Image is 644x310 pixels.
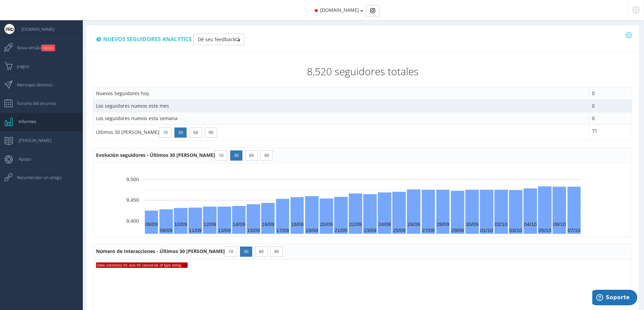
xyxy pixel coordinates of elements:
button: 90 [261,150,273,161]
text: 11/09 [189,227,202,233]
text: 09/09 [160,227,172,233]
img: User Image [4,24,15,34]
text: 28/09 [436,222,449,227]
button: 10 [215,150,227,161]
text: 18/09 [291,222,304,227]
div: Basic example [366,5,380,17]
td: 71 [589,125,632,141]
text: 08/09 [145,222,158,227]
span: [PERSON_NAME] [12,132,51,149]
text: 9,400 [126,218,139,224]
span: Informes [12,113,36,130]
text: 16/09 [262,222,275,227]
text: 25/09 [393,227,406,233]
button: 30 [240,247,252,257]
text: 26/09 [407,222,420,227]
button: 30 [230,150,242,161]
td: Nuevos Seguidores hoy [93,87,589,100]
svg: A chart. [96,166,629,234]
text: 05/10 [539,227,551,233]
text: 15/09 [247,227,260,233]
img: Instagram_simple_icon.svg [370,8,375,13]
text: 01/10 [480,227,493,233]
text: 02/10 [495,222,508,227]
text: 03/10 [509,227,522,233]
text: 29/09 [451,227,464,233]
span: Nova versão [10,39,55,56]
text: 12/09 [204,222,216,227]
span: Recomendar un amigo [10,169,62,186]
td: 0 [589,112,632,125]
button: 60 [190,128,202,138]
button: 90 [270,247,283,257]
text: 22/09 [349,222,362,227]
text: 10/09 [174,222,187,227]
iframe: Abre un widget desde donde se puede obtener más información [592,290,637,307]
text: 17/09 [276,227,289,233]
span: Nuevos Seguidores Analytics [103,35,192,43]
button: 10 [225,247,237,257]
text: 30/09 [466,222,478,227]
span: [DOMAIN_NAME] [320,7,359,13]
span: Mensajes directos [10,76,52,93]
span: pagos [10,58,29,75]
button: 60 [255,247,267,257]
td: Últimos 30 [PERSON_NAME] [93,125,589,141]
text: 13/09 [218,227,231,233]
button: 10 [159,128,171,138]
button: 60 [245,150,258,161]
td: Los seguidores nuevos este mes [93,100,589,112]
span: Apoyo [12,150,31,167]
text: 21/09 [335,227,348,233]
span: Número de Interacciones - Últimos 30 [PERSON_NAME] [96,248,284,254]
td: 0 [589,100,632,112]
text: 14/09 [233,222,245,227]
text: 27/09 [422,227,435,233]
span: × [181,263,187,268]
text: 23/09 [364,227,377,233]
text: 04/10 [524,222,537,227]
span: horario del anuncio [10,95,56,112]
span: Evolución seguidores - Últimos 30 [PERSON_NAME] [96,152,275,158]
td: Los seguidores nuevos esta semana [93,112,589,125]
text: 9,500 [126,176,139,182]
span: [DOMAIN_NAME] [15,21,54,37]
text: 06/10 [553,222,566,227]
text: 19/09 [305,227,318,233]
span: Data column(s) for axis #0 cannot be of type string [96,262,188,268]
button: 90 [205,128,217,138]
text: 07/10 [568,227,580,233]
text: 9,450 [126,197,139,203]
td: 0 [589,87,632,100]
h2: 8,520 seguidores totales [93,66,632,77]
button: Dê seu feedback [193,34,244,45]
button: 30 [174,128,187,138]
small: NOVO [41,45,55,51]
text: 20/09 [320,222,333,227]
text: 24/09 [378,222,391,227]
